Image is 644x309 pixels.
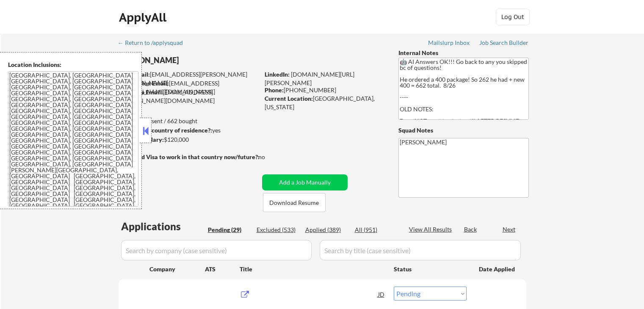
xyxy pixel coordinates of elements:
strong: LinkedIn: [265,71,290,78]
div: Date Applied [479,265,516,273]
button: Add a Job Manually [262,174,348,190]
div: Status [394,261,467,276]
div: All (951) [355,226,397,234]
input: Search by company (case sensitive) [121,240,312,260]
a: ← Return to /applysquad [118,39,191,48]
div: Internal Notes [398,49,529,57]
div: View All Results [409,225,454,234]
div: Title [240,265,386,273]
div: Excluded (533) [257,226,299,234]
a: [DOMAIN_NAME][URL][PERSON_NAME] [265,71,354,86]
button: Download Resume [263,193,326,212]
div: Company [149,265,205,273]
div: [PERSON_NAME] [119,55,293,66]
a: Job Search Builder [479,39,529,48]
div: [EMAIL_ADDRESS][PERSON_NAME][DOMAIN_NAME] [119,88,259,105]
div: 389 sent / 662 bought [118,117,259,125]
div: Applied (389) [305,226,348,234]
div: Mailslurp Inbox [428,40,470,46]
div: Location Inclusions: [8,61,138,69]
strong: Phone: [265,86,284,94]
div: [EMAIL_ADDRESS][PERSON_NAME][DOMAIN_NAME] [119,79,259,96]
div: Squad Notes [398,126,529,135]
div: ATS [205,265,240,273]
strong: Can work in country of residence?: [118,127,212,134]
div: ← Return to /applysquad [118,40,191,46]
div: Job Search Builder [479,40,529,46]
div: ApplyAll [119,10,169,25]
div: no [258,153,282,161]
a: Mailslurp Inbox [428,39,470,48]
div: Applications [121,221,205,232]
div: [GEOGRAPHIC_DATA], [US_STATE] [265,94,384,111]
strong: Current Location: [265,95,313,102]
div: yes [118,126,257,135]
div: Pending (29) [208,226,250,234]
div: $120,000 [118,135,259,144]
button: Log Out [496,8,530,25]
div: JD [377,287,386,302]
div: [PHONE_NUMBER] [265,86,384,94]
div: [EMAIL_ADDRESS][PERSON_NAME][DOMAIN_NAME] [119,70,259,87]
strong: Will need Visa to work in that country now/future?: [119,153,260,160]
div: Next [503,225,516,234]
div: Back [464,225,478,234]
input: Search by title (case sensitive) [320,240,521,260]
